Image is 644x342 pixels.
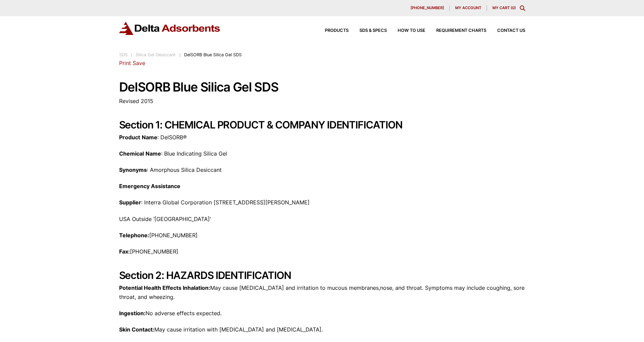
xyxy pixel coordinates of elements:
[119,134,140,141] strong: Product
[119,97,525,106] p: Revised 2015
[119,133,525,142] p: : DelSORB®
[119,198,525,207] p: : Interra Global Corporation [STREET_ADDRESS][PERSON_NAME]
[398,28,425,33] span: How to Use
[314,28,349,33] a: Products
[349,28,387,33] a: SDS & SPECS
[486,28,525,33] a: Contact Us
[119,149,525,158] p: : Blue Indicating Silica Gel
[410,6,444,10] span: [PHONE_NUMBER]
[133,60,145,66] a: Save
[119,165,525,175] p: : Amorphous Silica Desiccant
[119,22,221,35] img: Delta Adsorbents
[450,5,487,11] a: My account
[405,5,450,11] a: [PHONE_NUMBER]
[179,52,181,57] span: :
[119,166,147,173] strong: Synonyms
[119,133,525,257] div: Page 1
[119,199,141,206] strong: Supplier
[119,269,525,281] h2: Section 2: HAZARDS IDENTIFICATION
[387,28,425,33] a: How to Use
[520,5,525,11] div: Toggle Modal Content
[359,28,387,33] span: SDS & SPECS
[325,28,349,33] span: Products
[119,248,130,255] strong: Fax:
[119,283,525,302] p: May cause [MEDICAL_DATA] and irritation to mucous membranes,nose, and throat. Symptoms may includ...
[136,52,176,57] a: Silica Gel Desiccant
[184,52,242,57] span: DelSORB Blue Silica Gel SDS
[119,310,146,317] strong: Ingestion:
[425,28,486,33] a: Requirement Charts
[512,5,514,10] span: 0
[131,52,132,57] span: :
[146,150,161,157] strong: Name
[119,150,144,157] strong: Chemical
[119,326,154,333] strong: Skin Contact:
[119,80,525,94] h1: DelSORB Blue Silica Gel SDS
[119,215,525,224] p: USA Outside ‘[GEOGRAPHIC_DATA]’
[119,52,128,57] a: SDS
[119,60,131,66] a: Print
[119,309,525,318] p: No adverse effects expected.
[436,28,486,33] span: Requirement Charts
[119,119,525,131] h2: Section 1: CHEMICAL PRODUCT & COMPANY IDENTIFICATION
[455,6,481,10] span: My account
[492,5,516,10] a: My Cart (0)
[119,325,525,334] p: May cause irritation with [MEDICAL_DATA] and [MEDICAL_DATA].
[119,231,525,240] p: [PHONE_NUMBER]
[119,183,180,189] strong: Emergency Assistance
[497,28,525,33] span: Contact Us
[142,134,157,141] strong: Name
[119,232,149,239] strong: Telephone:
[119,247,525,256] p: [PHONE_NUMBER]
[119,284,210,291] strong: Potential Health Effects Inhalation:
